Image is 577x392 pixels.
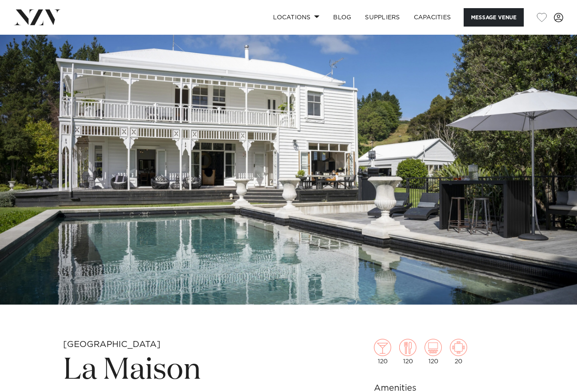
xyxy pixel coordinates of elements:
[358,8,407,27] a: SUPPLIERS
[407,8,458,27] a: Capacities
[399,339,416,356] img: dining.png
[63,351,313,390] h1: La Maison
[326,8,358,27] a: BLOG
[450,339,467,356] img: meeting.png
[63,340,161,349] small: [GEOGRAPHIC_DATA]
[374,339,391,356] img: cocktail.png
[14,9,61,25] img: nzv-logo.png
[266,8,326,27] a: Locations
[425,339,442,365] div: 120
[450,339,467,365] div: 20
[374,339,391,365] div: 120
[399,339,416,365] div: 120
[464,8,524,27] button: Message Venue
[425,339,442,356] img: theatre.png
